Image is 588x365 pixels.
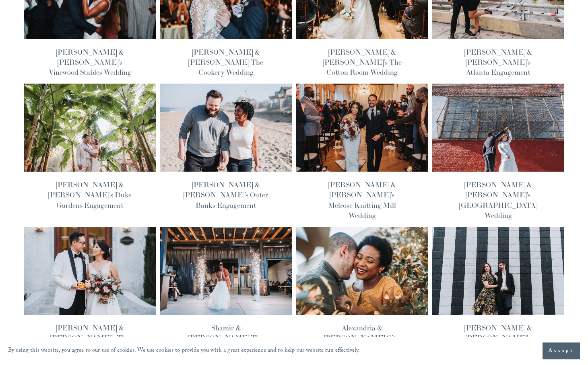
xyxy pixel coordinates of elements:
[49,47,131,77] a: [PERSON_NAME] & [PERSON_NAME]’s Vinewood Stables Wedding
[23,83,156,172] img: Francesca &amp; George's Duke Gardens Engagement
[323,47,402,77] a: [PERSON_NAME] & [PERSON_NAME]’s The Cotton Room Wedding
[328,180,396,220] a: [PERSON_NAME] & [PERSON_NAME]’s Melrose Knitting Mill Wedding
[159,83,292,172] img: Lauren &amp; Ian’s Outer Banks Engagement
[432,226,565,315] img: Adrienne &amp; Michael's Goldsboro Engagement
[50,323,129,353] a: [PERSON_NAME] & [PERSON_NAME]’s The Bradford Wedding
[549,347,574,355] span: Accept
[188,47,263,77] a: [PERSON_NAME] & [PERSON_NAME] The Cookery Wedding
[48,180,132,209] a: [PERSON_NAME] & [PERSON_NAME]'s Duke Gardens Engagement
[23,226,156,315] img: Justine &amp; Xinli’s The Bradford Wedding
[184,180,268,209] a: [PERSON_NAME] & [PERSON_NAME]’s Outer Banks Engagement
[432,83,565,172] img: Emily &amp; Stephen's Brooklyn Green Building Wedding
[464,47,532,77] a: [PERSON_NAME] & [PERSON_NAME]’s Atlanta Engagement
[188,323,263,363] a: Shamir & [PERSON_NAME] The [PERSON_NAME] Wedding
[8,345,360,357] p: By using this website, you agree to our use of cookies. We use cookies to provide you with a grea...
[324,323,400,353] a: Alexandria & [PERSON_NAME] City Market Engagement
[295,83,428,172] img: Francesca &amp; Mike’s Melrose Knitting Mill Wedding
[462,323,535,353] a: [PERSON_NAME] & [PERSON_NAME]'s Goldsboro Engagement
[543,342,580,359] button: Accept
[459,180,537,220] a: [PERSON_NAME] & [PERSON_NAME]'s [GEOGRAPHIC_DATA] Wedding
[159,226,292,315] img: Shamir &amp; Keegan’s The Meadows Raleigh Wedding
[295,226,428,315] img: Alexandria &amp; Ahmed's City Market Engagement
